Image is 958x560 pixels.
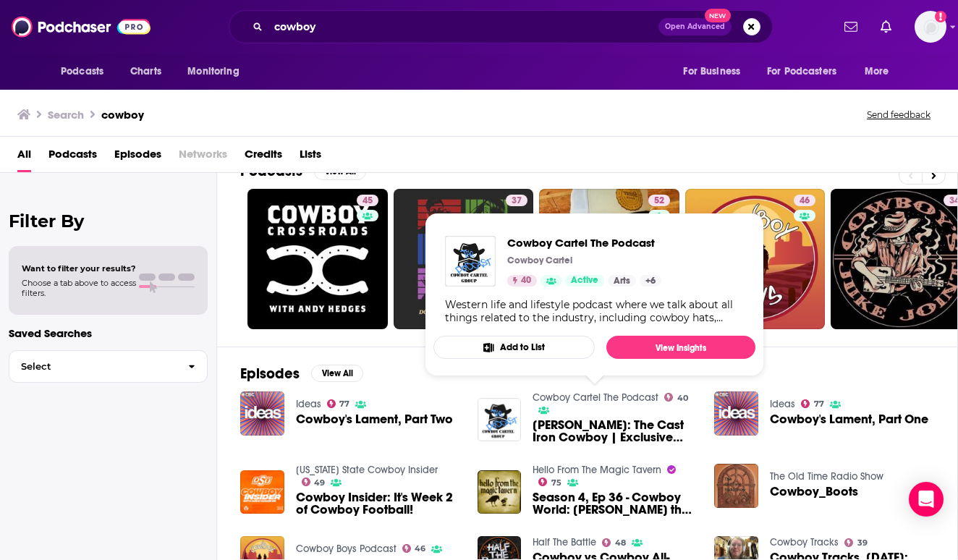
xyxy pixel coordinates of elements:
[445,236,496,287] img: Cowboy Cartel The Podcast
[915,11,946,43] span: Logged in as CookbookCarrie
[445,298,744,324] div: Western life and lifestyle podcast where we talk about all things related to the industry, includ...
[296,464,438,476] a: Oklahoma State Cowboy Insider
[240,391,284,436] img: Cowboy's Lament, Part Two
[862,109,935,121] button: Send feedback
[363,194,373,208] span: 45
[571,273,598,288] span: Active
[507,236,661,250] a: Cowboy Cartel The Podcast
[240,470,284,514] img: Cowboy Insider: It's Week 2 of Cowboy Football!
[268,15,658,38] input: Search podcasts, credits, & more...
[9,326,208,340] p: Saved Searches
[801,399,824,408] a: 77
[658,18,732,35] button: Open AdvancedNew
[770,485,858,498] a: Cowboy_Boots
[433,336,595,359] button: Add to List
[507,255,572,266] p: Cowboy Cartel
[61,61,103,82] span: Podcasts
[229,10,773,43] div: Search podcasts, credits, & more...
[565,275,604,287] a: Active
[394,189,534,329] a: 37
[640,275,661,287] a: +6
[538,478,561,486] a: 75
[664,393,688,402] a: 40
[12,13,151,41] img: Podchaser - Follow, Share and Rate Podcasts
[844,538,868,547] a: 39
[240,365,300,383] h2: Episodes
[51,58,122,85] button: open menu
[22,278,136,298] span: Choose a tab above to access filters.
[114,143,161,172] a: Episodes
[915,11,946,43] img: User Profile
[615,540,626,546] span: 48
[533,391,658,404] a: Cowboy Cartel The Podcast
[296,413,453,425] a: Cowboy's Lament, Part Two
[296,491,460,516] a: Cowboy Insider: It's Week 2 of Cowboy Football!
[533,464,661,476] a: Hello From The Magic Tavern
[909,482,944,517] div: Open Intercom Messenger
[758,58,857,85] button: open menu
[130,61,161,82] span: Charts
[875,14,897,39] a: Show notifications dropdown
[48,143,97,172] a: Podcasts
[677,395,688,402] span: 40
[478,470,522,514] img: Season 4, Ep 36 - Cowboy World: Tom the Cowboy
[767,61,836,82] span: For Podcasters
[855,58,907,85] button: open menu
[512,194,522,208] span: 37
[673,58,758,85] button: open menu
[794,195,815,206] a: 46
[608,275,636,287] a: Arts
[48,108,84,122] h3: Search
[507,275,537,287] a: 40
[339,401,349,407] span: 77
[602,538,626,547] a: 48
[245,143,282,172] a: Credits
[179,143,227,172] span: Networks
[187,61,239,82] span: Monitoring
[357,195,378,206] a: 45
[296,543,397,555] a: Cowboy Boys Podcast
[17,143,31,172] a: All
[101,108,144,122] h3: cowboy
[9,350,208,383] button: Select
[121,58,170,85] a: Charts
[9,362,177,371] span: Select
[865,61,889,82] span: More
[606,336,755,359] a: View Insights
[478,398,522,442] img: Kent Rollins: The Cast Iron Cowboy | Exclusive Cowboy Cartel Podcast Interview
[327,399,350,408] a: 77
[770,470,883,483] a: The Old Time Radio Show
[915,11,946,43] button: Show profile menu
[705,9,731,22] span: New
[654,194,664,208] span: 52
[533,536,596,548] a: Half The Battle
[683,61,740,82] span: For Business
[177,58,258,85] button: open menu
[814,401,824,407] span: 77
[302,478,326,486] a: 49
[770,536,839,548] a: Cowboy Tracks
[311,365,363,382] button: View All
[533,491,697,516] span: Season 4, Ep 36 - Cowboy World: [PERSON_NAME] the Cowboy
[300,143,321,172] a: Lists
[521,273,531,288] span: 40
[533,419,697,444] a: Kent Rollins: The Cast Iron Cowboy | Exclusive Cowboy Cartel Podcast Interview
[314,480,325,486] span: 49
[714,464,758,508] img: Cowboy_Boots
[539,189,679,329] a: 52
